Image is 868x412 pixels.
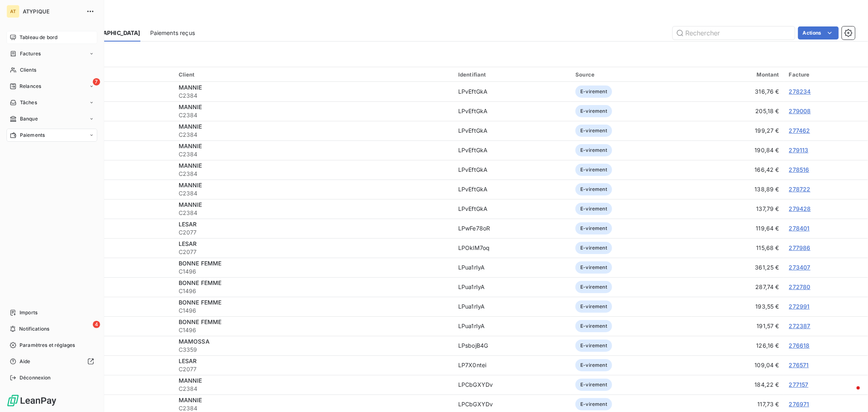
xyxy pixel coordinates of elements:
[798,26,839,39] button: Actions
[453,160,571,180] td: LPvEftGkA
[789,71,863,78] div: Facture
[179,260,222,267] span: BONNE FEMME
[789,147,809,153] a: 279113
[179,228,448,237] span: C2077
[575,85,612,98] span: E-virement
[179,150,448,158] span: C2384
[179,357,197,364] span: LESAR
[691,180,784,199] td: 138,89 €
[789,322,811,329] a: 272387
[20,50,41,57] span: Factures
[691,297,784,316] td: 193,55 €
[789,107,811,114] a: 279008
[179,326,448,334] span: C1496
[179,92,448,100] span: C2384
[453,101,571,121] td: LPvEftGkA
[179,170,448,178] span: C2384
[789,401,809,408] a: 276971
[575,183,612,195] span: E-virement
[691,101,784,121] td: 205,18 €
[453,316,571,336] td: LPua1rIyA
[789,381,809,388] a: 277157
[179,209,448,217] span: C2384
[7,394,57,407] img: Logo LeanPay
[691,199,784,219] td: 137,79 €
[691,82,784,101] td: 316,76 €
[179,240,197,247] span: LESAR
[20,358,31,365] span: Aide
[575,261,612,274] span: E-virement
[179,248,448,256] span: C2077
[179,182,202,188] span: MANNIE
[179,318,222,325] span: BONNE FEMME
[179,287,448,295] span: C1496
[575,144,612,156] span: E-virement
[789,264,811,271] a: 273407
[20,115,38,123] span: Banque
[179,307,448,315] span: C1496
[179,142,202,149] span: MANNIE
[179,346,448,354] span: C3359
[691,277,784,297] td: 287,74 €
[93,78,100,85] span: 7
[691,355,784,375] td: 109,04 €
[179,221,197,228] span: LESAR
[20,374,51,381] span: Déconnexion
[453,121,571,140] td: LPvEftGkA
[179,111,448,119] span: C2384
[691,121,784,140] td: 199,27 €
[789,88,811,95] a: 278234
[179,162,202,169] span: MANNIE
[179,84,202,91] span: MANNIE
[179,299,222,306] span: BONNE FEMME
[179,189,448,197] span: C2384
[575,320,612,332] span: E-virement
[789,362,809,368] a: 276571
[179,279,222,286] span: BONNE FEMME
[575,379,612,391] span: E-virement
[7,5,20,18] div: AT
[453,258,571,277] td: LPua1rIyA
[20,309,37,316] span: Imports
[575,300,612,313] span: E-virement
[696,71,779,78] div: Montant
[575,203,612,215] span: E-virement
[575,125,612,137] span: E-virement
[453,199,571,219] td: LPvEftGkA
[789,127,810,134] a: 277462
[7,355,97,368] a: Aide
[575,359,612,371] span: E-virement
[691,258,784,277] td: 361,25 €
[453,140,571,160] td: LPvEftGkA
[179,397,202,403] span: MANNIE
[179,103,202,110] span: MANNIE
[179,201,202,208] span: MANNIE
[20,83,41,90] span: Relances
[20,34,57,41] span: Tableau de bord
[179,123,202,130] span: MANNIE
[575,242,612,254] span: E-virement
[789,303,810,310] a: 272991
[575,398,612,410] span: E-virement
[691,316,784,336] td: 191,57 €
[691,238,784,258] td: 115,68 €
[673,26,795,39] input: Rechercher
[691,160,784,180] td: 166,42 €
[458,71,566,78] div: Identifiant
[575,281,612,293] span: E-virement
[453,180,571,199] td: LPvEftGkA
[789,186,811,193] a: 278722
[93,321,100,328] span: 4
[150,29,195,37] span: Paiements reçus
[179,71,448,78] div: Client
[179,338,210,345] span: MAMOSSA
[453,336,571,355] td: LPsbojB4G
[20,99,37,106] span: Tâches
[20,66,36,74] span: Clients
[575,340,612,352] span: E-virement
[179,131,448,139] span: C2384
[23,8,81,15] span: ATYPIQUE
[691,219,784,238] td: 119,64 €
[20,342,75,349] span: Paramètres et réglages
[789,166,809,173] a: 278516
